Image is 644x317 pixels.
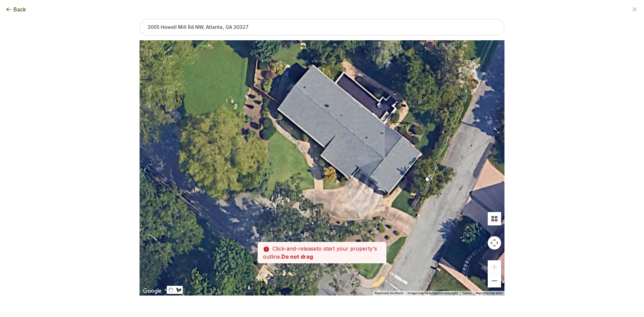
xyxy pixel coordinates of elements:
button: Zoom out [488,274,501,287]
img: Google [141,287,163,296]
strong: Do not drag [281,253,313,260]
button: Tilt map [488,212,501,225]
button: Zoom in [488,260,501,274]
span: Image may be subject to copyright [408,291,458,295]
a: Open this area in Google Maps (opens a new window) [141,287,163,296]
button: Map camera controls [488,236,501,250]
a: Report a map error [476,291,502,295]
span: Click-and-release [272,245,317,252]
button: Back [5,5,26,13]
a: Terms (opens in new tab) [462,291,472,295]
button: Draw a shape [175,286,183,294]
button: Stop drawing [167,286,175,294]
span: Back [13,5,26,13]
p: to start your property's outline. [258,242,386,263]
button: Keyboard shortcuts [375,291,404,296]
input: 3005 Howell Mill Rd NW, Atlanta, GA 30327 [140,19,504,36]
